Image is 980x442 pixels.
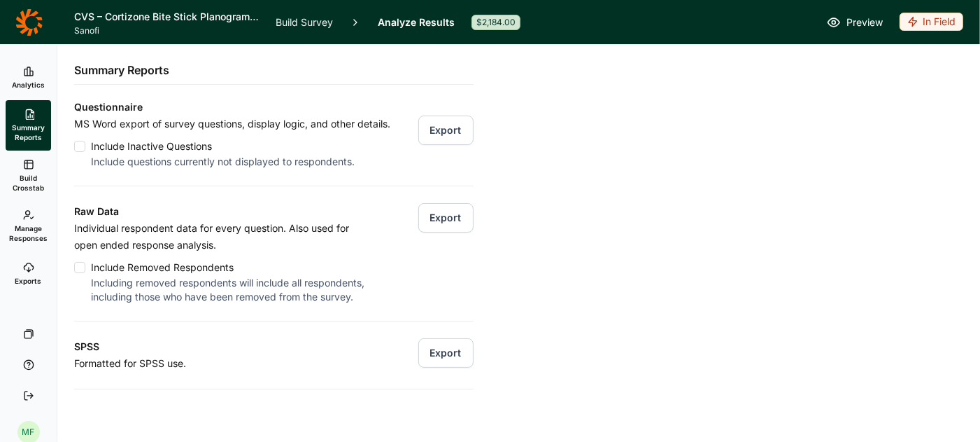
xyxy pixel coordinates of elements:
[74,203,370,220] h3: Raw Data
[6,151,51,201] a: Build Crosstab
[74,338,387,355] h3: SPSS
[471,15,520,30] div: $2,184.00
[74,99,474,116] h3: Questionnaire
[900,13,963,31] div: In Field
[15,276,42,286] span: Exports
[11,173,45,193] span: Build Crosstab
[6,201,51,251] a: Manage Responses
[900,13,963,32] button: In Field
[11,123,45,142] span: Summary Reports
[74,116,390,132] p: MS Word export of survey questions, display logic, and other details.
[846,14,883,31] span: Preview
[6,100,51,151] a: Summary Reports
[74,8,259,25] h1: CVS – Cortizone Bite Stick Planogram Location
[6,55,51,100] a: Analytics
[12,80,45,90] span: Analytics
[74,25,259,36] span: Sanofi
[418,116,474,145] button: Export
[74,62,169,78] h2: Summary Reports
[91,138,390,155] div: Include Inactive Questions
[74,220,370,254] p: Individual respondent data for every question. Also used for open ended response analysis.
[91,259,370,276] div: Include Removed Respondents
[9,223,48,243] span: Manage Responses
[74,355,387,372] p: Formatted for SPSS use.
[91,276,370,304] div: Including removed respondents will include all respondents, including those who have been removed...
[418,203,474,233] button: Export
[827,14,883,31] a: Preview
[91,155,390,169] div: Include questions currently not displayed to respondents.
[418,338,474,368] button: Export
[6,251,51,296] a: Exports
